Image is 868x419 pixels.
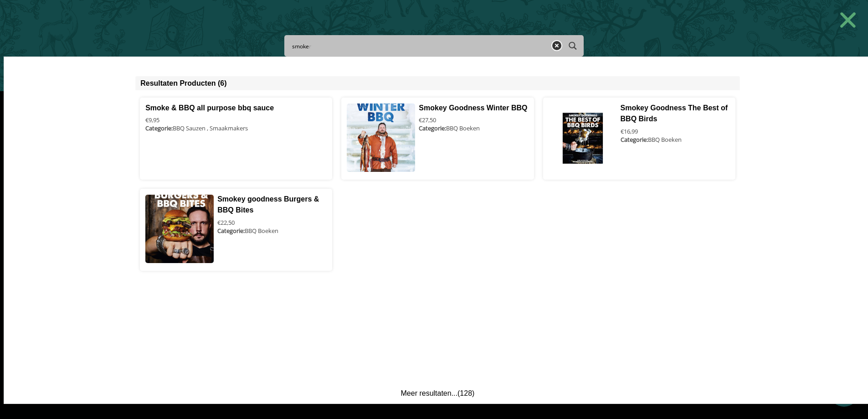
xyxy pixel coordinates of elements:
[294,38,546,54] form: Search form
[135,76,740,90] div: Resultaten Producten (6)
[292,37,544,54] input: Search input
[457,389,474,397] span: (128)
[347,103,528,114] a: Smokey Goodness Winter BBQ
[837,9,859,31] a: Close
[145,103,327,114] a: Smoke & BBQ all purpose bbq sauce
[565,38,581,54] button: Search magnifier button
[549,103,730,125] a: Smokey Goodness The Best of BBQ Birds
[145,194,327,217] a: Smokey goodness Burgers & BBQ Bites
